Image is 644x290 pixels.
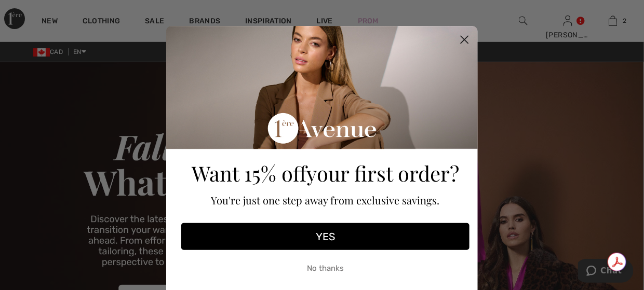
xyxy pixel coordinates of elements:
span: You're just one step away from exclusive savings. [211,193,440,207]
button: YES [181,223,469,250]
span: Want 15% off [192,159,306,187]
button: Close dialog [455,31,474,49]
button: No thanks [181,255,469,281]
span: your first order? [306,159,459,187]
span: Chat [23,7,44,17]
